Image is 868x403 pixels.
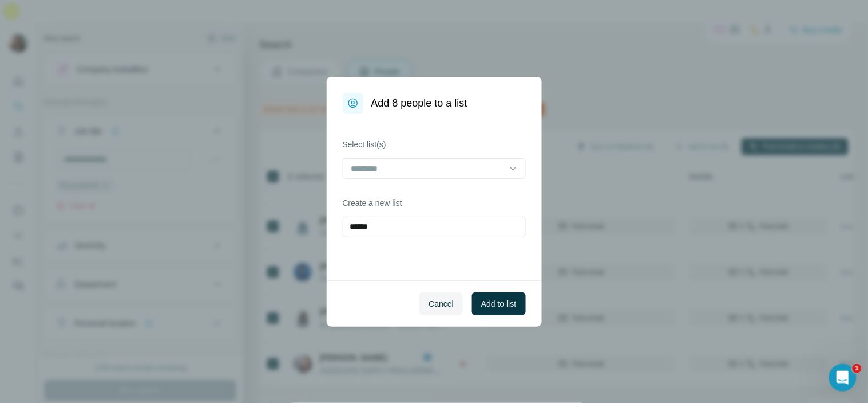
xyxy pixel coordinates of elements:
[371,95,467,111] h1: Add 8 people to a list
[343,197,526,209] label: Create a new list
[829,364,857,392] iframe: Intercom live chat
[472,292,525,315] button: Add to list
[429,298,454,310] span: Cancel
[481,298,516,310] span: Add to list
[343,139,526,150] label: Select list(s)
[419,292,463,315] button: Cancel
[853,364,862,373] span: 1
